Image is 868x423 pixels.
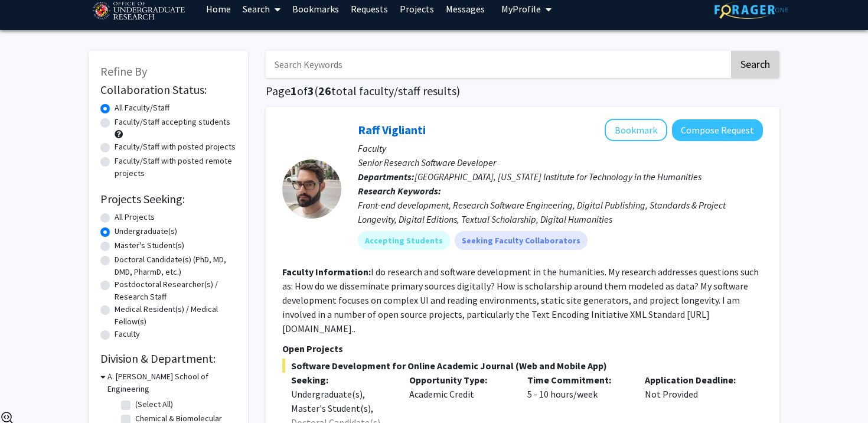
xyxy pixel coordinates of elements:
input: Search Keywords [266,51,729,78]
span: Software Development for Online Academic Journal (Web and Mobile App) [282,359,763,373]
fg-read-more: I do research and software development in the humanities. My research addresses questions such as... [282,266,759,334]
label: (Select All) [135,398,173,411]
span: [GEOGRAPHIC_DATA], [US_STATE] Institute for Technology in the Humanities [415,171,701,183]
span: 1 [291,83,297,98]
label: All Projects [115,211,155,223]
p: Time Commitment: [527,373,628,387]
p: Seeking: [291,373,391,387]
label: Postdoctoral Researcher(s) / Research Staff [115,278,236,303]
label: Undergraduate(s) [115,225,177,237]
label: All Faculty/Staff [115,102,169,114]
p: Application Deadline: [645,373,745,387]
iframe: Chat [9,370,50,414]
label: Faculty/Staff with posted remote projects [115,155,236,180]
mat-chip: Seeking Faculty Collaborators [455,231,588,250]
img: ForagerOne Logo [714,1,788,19]
button: Add Raff Viglianti to Bookmarks [605,119,667,141]
h2: Projects Seeking: [100,192,236,206]
a: Raff Viglianti [358,122,426,137]
span: Refine By [100,64,147,79]
span: 26 [318,83,331,98]
label: Medical Resident(s) / Medical Fellow(s) [115,303,236,328]
label: Faculty/Staff accepting students [115,116,230,128]
b: Faculty Information: [282,266,371,278]
label: Faculty [115,328,140,340]
label: Doctoral Candidate(s) (PhD, MD, DMD, PharmD, etc.) [115,253,236,278]
label: Master's Student(s) [115,239,184,252]
div: Front-end development, Research Software Engineering, Digital Publishing, Standards & Project Lon... [358,198,763,226]
h3: A. [PERSON_NAME] School of Engineering [107,370,236,395]
p: Faculty [358,141,763,155]
p: Open Projects [282,341,763,356]
p: Senior Research Software Developer [358,155,763,170]
p: Opportunity Type: [409,373,510,387]
b: Research Keywords: [358,185,441,197]
h2: Collaboration Status: [100,83,236,97]
b: Departments: [358,171,415,183]
button: Compose Request to Raff Viglianti [672,119,763,141]
span: 3 [308,83,314,98]
mat-chip: Accepting Students [358,231,450,250]
span: My Profile [501,3,541,15]
h2: Division & Department: [100,352,236,366]
button: Search [731,51,779,78]
label: Faculty/Staff with posted projects [115,141,236,153]
h1: Page of ( total faculty/staff results) [266,84,779,98]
